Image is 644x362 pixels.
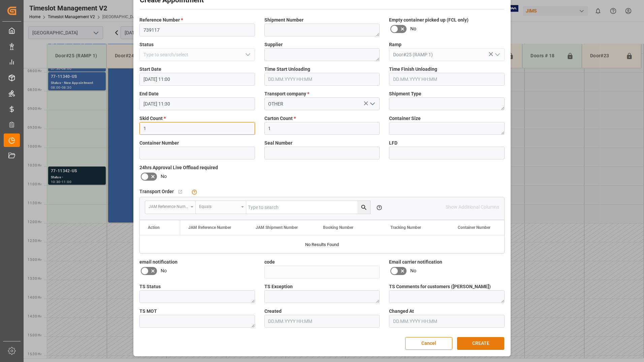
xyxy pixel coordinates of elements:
[389,115,421,122] span: Container Size
[139,115,166,122] span: Skid Count
[139,164,218,171] span: 24hrs Approval Live Offload required
[389,308,414,315] span: Changed At
[264,259,275,266] span: code
[139,188,174,195] span: Transport Order
[389,140,397,147] span: LFD
[139,17,183,24] span: Reference Number
[139,66,161,73] span: Start Date
[410,267,416,274] span: No
[389,90,421,97] span: Shipment Type
[264,90,309,97] span: Transport company
[264,283,293,290] span: TS Exception
[256,225,298,230] span: JAM Shipment Number
[389,259,442,266] span: Email carrier notification
[264,140,292,147] span: Seal Number
[264,73,380,86] input: DD.MM.YYYY HH:MM
[264,66,310,73] span: Time Start Unloading
[458,225,490,230] span: Container Number
[264,115,296,122] span: Carton Count
[196,201,246,214] button: open menu
[389,66,437,73] span: Time Finish Unloading
[139,140,179,147] span: Container Number
[389,73,505,86] input: DD.MM.YYYY HH:MM
[139,90,159,97] span: End Date
[145,201,196,214] button: open menu
[264,308,282,315] span: Created
[389,41,401,48] span: Ramp
[148,225,160,230] div: Action
[264,41,283,48] span: Supplier
[139,283,161,290] span: TS Status
[367,99,377,109] button: open menu
[389,315,505,328] input: DD.MM.YYYY HH:MM
[149,202,188,210] div: JAM Reference Number
[139,97,255,110] input: DD.MM.YYYY HH:MM
[410,25,416,32] span: No
[390,225,421,230] span: Tracking Number
[264,17,303,24] span: Shipment Number
[264,315,380,328] input: DD.MM.YYYY HH:MM
[323,225,353,230] span: Booking Number
[161,267,167,274] span: No
[389,17,469,24] span: Empty container picked up (FCL only)
[161,173,167,180] span: No
[139,259,178,266] span: email notification
[242,50,252,60] button: open menu
[199,202,239,210] div: Equals
[246,201,370,214] input: Type to search
[492,50,502,60] button: open menu
[357,201,370,214] button: search button
[389,283,491,290] span: TS Comments for customers ([PERSON_NAME])
[457,337,504,350] button: CREATE
[139,41,154,48] span: Status
[139,73,255,86] input: DD.MM.YYYY HH:MM
[389,48,505,61] input: Type to search/select
[405,337,452,350] button: Cancel
[188,225,231,230] span: JAM Reference Number
[139,308,157,315] span: TS MOT
[139,48,255,61] input: Type to search/select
